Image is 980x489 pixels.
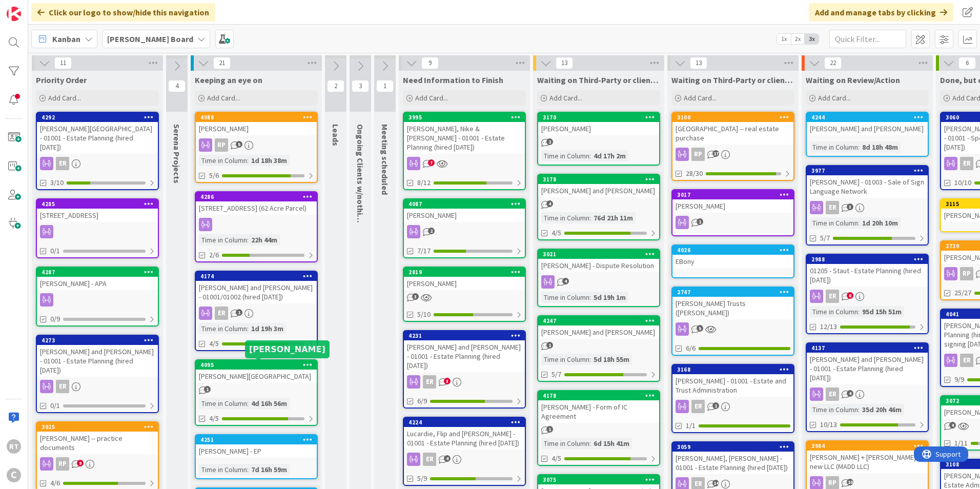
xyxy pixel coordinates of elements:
[409,332,525,339] div: 4231
[196,360,317,370] div: 4095
[249,323,286,334] div: 1d 19h 3m
[352,80,369,92] span: 3
[376,80,394,92] span: 1
[56,157,69,170] div: ER
[37,122,158,154] div: [PERSON_NAME][GEOGRAPHIC_DATA] - 01001 - Estate Planning (hired [DATE])
[196,113,317,135] div: 4088[PERSON_NAME]
[686,420,696,431] span: 1/1
[712,402,719,409] span: 1
[538,113,659,122] div: 3170
[546,200,553,207] span: 4
[417,309,431,320] span: 5/10
[196,370,317,383] div: [PERSON_NAME][GEOGRAPHIC_DATA]
[806,75,900,85] span: Waiting on Review/Action
[37,422,158,454] div: 3025[PERSON_NAME] -- practice documents
[247,464,249,475] span: :
[444,455,451,462] span: 4
[860,141,901,153] div: 8d 18h 48m
[589,438,591,449] span: :
[249,344,325,354] h5: [PERSON_NAME]
[807,290,928,303] div: ER
[810,404,858,415] div: Time in Column
[807,113,928,122] div: 4244
[811,344,928,352] div: 4137
[672,400,793,413] div: ER
[403,75,503,85] span: Need Information to Finish
[847,292,853,299] span: 8
[404,453,525,466] div: ER
[810,306,858,317] div: Time in Column
[677,443,793,451] div: 3059
[954,177,971,188] span: 10/10
[404,268,525,290] div: 2819[PERSON_NAME]
[541,212,589,223] div: Time in Column
[196,201,317,215] div: [STREET_ADDRESS] (62 Acre Parcel)
[409,269,525,276] div: 2819
[421,57,439,69] span: 9
[712,150,719,157] span: 17
[196,138,317,152] div: RP
[538,184,659,197] div: [PERSON_NAME] and [PERSON_NAME]
[860,404,904,415] div: 35d 20h 46m
[107,34,193,44] b: [PERSON_NAME] Board
[37,380,158,393] div: ER
[538,325,659,339] div: [PERSON_NAME] and [PERSON_NAME]
[538,316,659,339] div: 4247[PERSON_NAME] and [PERSON_NAME]
[860,217,901,229] div: 1d 20h 10m
[196,281,317,303] div: [PERSON_NAME] and [PERSON_NAME] - 01001/01002 (hired [DATE])
[199,323,247,334] div: Time in Column
[196,435,317,444] div: 4251
[213,57,231,69] span: 21
[199,155,247,166] div: Time in Column
[684,93,717,103] span: Add Card...
[42,269,158,276] div: 4287
[697,218,703,225] span: 1
[215,138,228,152] div: RP
[538,250,659,272] div: 3021[PERSON_NAME] - Dispute Resolution
[672,452,793,474] div: [PERSON_NAME], [PERSON_NAME] - 01001 - Estate Planning (hired [DATE])
[538,475,659,484] div: 3075
[249,398,290,409] div: 4d 16h 56m
[52,33,80,45] span: Kanban
[672,365,793,374] div: 3168
[672,113,793,145] div: 3100[GEOGRAPHIC_DATA] -- real estate purchase
[820,321,837,332] span: 12/13
[404,199,525,209] div: 4087
[589,354,591,365] span: :
[538,175,659,197] div: 3178[PERSON_NAME] and [PERSON_NAME]
[807,388,928,401] div: ER
[543,114,659,121] div: 3170
[196,360,317,383] div: 4095[PERSON_NAME][GEOGRAPHIC_DATA]
[37,113,158,122] div: 4292
[444,378,451,384] span: 3
[677,191,793,198] div: 3017
[404,268,525,277] div: 2819
[807,441,928,473] div: 3984[PERSON_NAME] + [PERSON_NAME] new LLC (MADD LLC)
[809,3,953,22] div: Add and manage tabs by clicking
[556,57,573,69] span: 13
[538,316,659,325] div: 4247
[538,259,659,272] div: [PERSON_NAME] - Dispute Resolution
[543,176,659,183] div: 3178
[858,404,860,415] span: :
[48,93,81,103] span: Add Card...
[236,309,242,316] span: 1
[196,192,317,215] div: 4286[STREET_ADDRESS] (62 Acre Parcel)
[562,278,569,284] span: 4
[672,442,793,474] div: 3059[PERSON_NAME], [PERSON_NAME] - 01001 - Estate Planning (hired [DATE])
[677,289,793,296] div: 2747
[826,201,839,214] div: ER
[820,419,837,430] span: 10/13
[672,122,793,145] div: [GEOGRAPHIC_DATA] -- real estate purchase
[209,250,219,260] span: 2/6
[404,331,525,372] div: 4231[PERSON_NAME] and [PERSON_NAME] - 01001 - Estate Planning (hired [DATE])
[404,113,525,122] div: 3995
[538,400,659,423] div: [PERSON_NAME] - Form of IC Agreement
[200,436,317,443] div: 4251
[355,124,365,241] span: Ongoing Clients w/nothing ATM
[249,155,290,166] div: 1d 18h 38m
[331,124,341,146] span: Leads
[672,199,793,213] div: [PERSON_NAME]
[824,57,842,69] span: 22
[552,453,561,464] span: 4/5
